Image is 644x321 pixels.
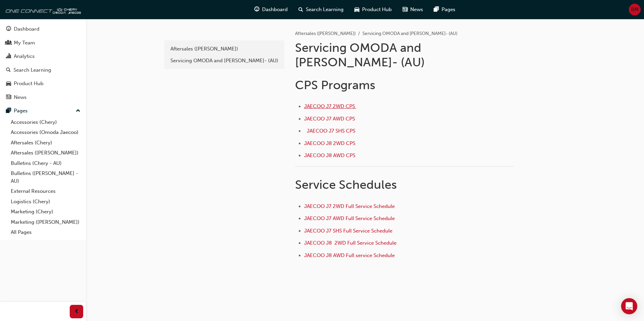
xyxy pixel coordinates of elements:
span: CPS Programs [295,78,375,92]
span: News [410,6,423,13]
span: guage-icon [254,5,259,14]
div: Aftersales ([PERSON_NAME]) [170,45,278,53]
div: Open Intercom Messenger [621,298,637,314]
span: pages-icon [434,5,439,14]
span: search-icon [6,67,11,73]
a: search-iconSearch Learning [293,3,349,16]
a: JAECOO J7 AWD Full Service Schedule [304,215,396,221]
span: guage-icon [6,26,11,32]
div: Analytics [14,52,35,60]
span: chart-icon [6,53,11,60]
a: Aftersales ([PERSON_NAME]) [295,31,356,36]
a: Aftersales (Chery) [8,138,83,148]
a: JAECOO J8 2WD Full Service Schedule [304,240,396,246]
a: JAECOO J8 2WD CPS [304,140,355,146]
span: pages-icon [6,108,11,114]
div: News [14,94,27,101]
a: Aftersales ([PERSON_NAME]) [167,43,282,55]
a: JAECOO J7 2WD Full Service Schedule [304,203,395,209]
span: BM [631,6,639,13]
span: prev-icon [74,308,79,316]
a: News [3,91,83,104]
img: oneconnect [3,3,81,16]
h1: Servicing OMODA and [PERSON_NAME]- (AU) [295,40,516,70]
div: Search Learning [13,66,51,74]
a: JAECOO J8 AWD Full service Schedule [304,252,395,258]
a: car-iconProduct Hub [349,3,397,16]
div: Pages [14,107,28,115]
span: news-icon [6,95,11,101]
a: Accessories (Chery) [8,117,83,128]
a: pages-iconPages [428,3,461,16]
span: Product Hub [362,6,392,13]
a: Bulletins (Chery - AU) [8,158,83,169]
span: search-icon [298,5,303,14]
button: BM [629,4,641,15]
span: news-icon [402,5,408,14]
span: Search Learning [306,6,344,13]
a: Accessories (Omoda Jaecoo) [8,127,83,138]
div: My Team [14,39,35,47]
a: Dashboard [3,23,83,35]
a: All Pages [8,227,83,238]
li: Servicing OMODA and [PERSON_NAME]- (AU) [362,30,457,38]
a: Analytics [3,50,83,63]
button: Pages [3,105,83,117]
a: guage-iconDashboard [249,3,293,16]
div: Servicing OMODA and [PERSON_NAME]- (AU) [170,57,278,65]
span: car-icon [354,5,359,14]
div: Product Hub [14,80,43,87]
a: Logistics (Chery) [8,197,83,207]
a: Marketing ([PERSON_NAME]) [8,217,83,227]
a: JAECOO J7 AWD CPS [304,116,356,122]
span: people-icon [6,40,11,46]
span: Pages [442,6,455,13]
a: Aftersales ([PERSON_NAME]) [8,148,83,158]
a: External Resources [8,186,83,197]
span: Dashboard [262,6,288,13]
a: JAECOO J8 AWD CPS [304,152,355,158]
a: JAECOO J7 2WD CPS [304,103,356,109]
a: news-iconNews [397,3,428,16]
a: Bulletins ([PERSON_NAME] - AU) [8,168,83,186]
a: Marketing (Chery) [8,207,83,217]
a: JAECOO J7 SHS CPS [307,128,357,134]
a: Product Hub [3,77,83,90]
span: Service Schedules [295,177,397,192]
a: JAECOO J7 SHS Full Service Schedule [304,228,394,234]
button: DashboardMy TeamAnalyticsSearch LearningProduct HubNews [3,22,83,105]
span: car-icon [6,81,11,87]
span: up-icon [76,107,80,115]
a: Servicing OMODA and [PERSON_NAME]- (AU) [167,55,282,67]
div: Dashboard [14,25,39,33]
a: My Team [3,37,83,49]
a: Search Learning [3,64,83,76]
